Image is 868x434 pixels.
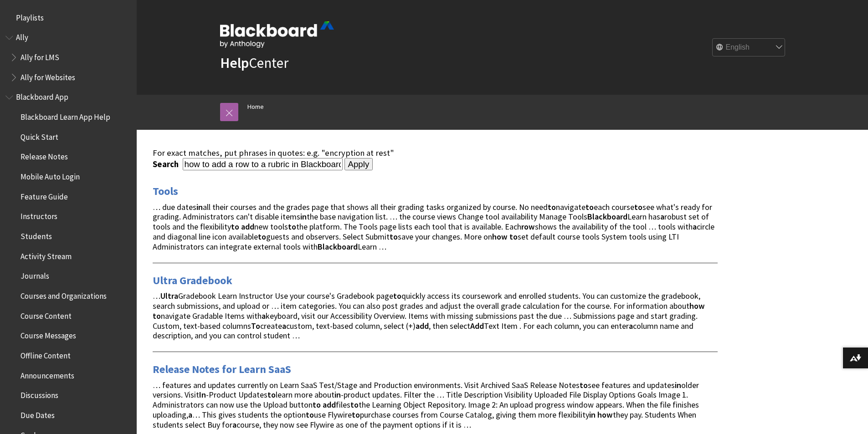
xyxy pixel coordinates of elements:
[492,231,508,242] strong: how
[21,249,72,261] span: Activity Stream
[21,169,80,181] span: Mobile Auto Login
[393,291,401,301] strong: to
[509,231,518,242] strong: to
[713,39,786,57] select: Site Language Selector
[160,291,178,301] strong: Ultra
[470,321,484,331] strong: Add
[580,380,588,390] strong: to
[587,211,627,222] strong: Blackboard
[199,389,206,400] strong: In
[21,149,68,162] span: Release Notes
[188,409,192,420] strong: a
[21,109,110,122] span: Blackboard Learn App Help
[251,321,260,331] strong: To
[323,399,336,410] strong: add
[153,159,181,169] label: Search
[675,380,681,390] strong: in
[589,409,596,420] strong: in
[232,419,236,430] strong: a
[597,409,613,420] strong: how
[21,269,49,281] span: Journals
[306,409,314,420] strong: to
[21,209,57,221] span: Instructors
[153,311,161,321] strong: to
[660,211,664,222] strong: a
[634,202,642,212] strong: to
[153,362,291,377] a: Release Notes for Learn SaaS
[334,389,341,400] strong: in
[231,221,239,232] strong: to
[153,273,232,288] a: Ultra Gradebook
[16,10,44,22] span: Playlists
[21,348,71,360] span: Offline Content
[352,409,360,420] strong: to
[21,388,58,400] span: Discussions
[350,399,359,410] strong: to
[21,70,75,82] span: Ally for Websites
[21,288,107,301] span: Courses and Organizations
[390,231,398,242] strong: to
[220,54,249,72] strong: Help
[153,380,699,430] span: … features and updates currently on Learn SaaS Test/Stage and Production environments. Visit Arch...
[21,308,72,321] span: Course Content
[220,54,288,72] a: HelpCenter
[16,90,68,102] span: Blackboard App
[693,221,697,232] strong: a
[629,321,633,331] strong: a
[153,184,178,199] a: Tools
[153,291,705,341] span: … Gradebook Learn Instructor Use your course's Gradebook page quickly access its coursework and e...
[288,221,296,232] strong: to
[416,321,429,331] strong: add
[21,408,55,420] span: Due Dates
[313,399,321,410] strong: to
[521,221,535,232] strong: row
[21,189,68,201] span: Feature Guide
[153,148,718,158] div: For exact matches, put phrases in quotes: e.g. "encryption at rest"
[5,30,131,85] nav: Book outline for Anthology Ally Help
[267,389,276,400] strong: to
[196,202,203,212] strong: in
[318,241,358,252] strong: Blackboard
[5,10,131,26] nav: Book outline for Playlists
[689,301,705,311] strong: how
[262,311,266,321] strong: a
[153,202,714,252] span: … due dates all their courses and the grades page that shows all their grading tasks organized by...
[300,211,307,222] strong: in
[21,368,74,380] span: Announcements
[344,158,373,171] input: Apply
[247,101,264,112] a: Home
[21,129,58,142] span: Quick Start
[21,328,76,341] span: Course Messages
[241,221,254,232] strong: add
[258,231,266,242] strong: to
[16,30,28,42] span: Ally
[220,21,334,48] img: Blackboard by Anthology
[21,50,59,62] span: Ally for LMS
[282,321,286,331] strong: a
[21,229,52,241] span: Students
[586,202,594,212] strong: to
[548,202,556,212] strong: to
